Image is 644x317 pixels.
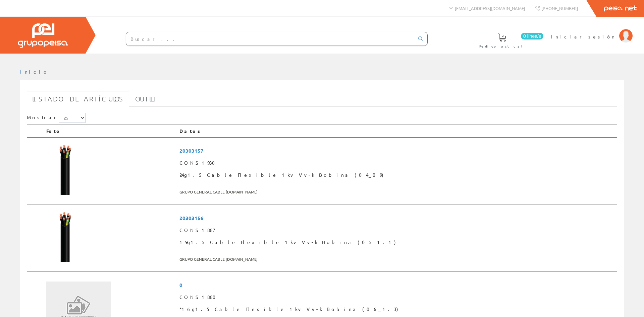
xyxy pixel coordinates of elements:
th: Foto [44,125,177,138]
th: Datos [177,125,617,138]
span: 20303156 [179,212,614,224]
label: Mostrar [27,113,86,123]
span: GRUPO GENERAL CABLE [DOMAIN_NAME] [179,254,614,265]
span: 24g1.5 Cable Flexible 1kv Vv-k Bobina (04_09) [179,169,614,181]
span: CONS1930 [179,157,614,169]
span: CONS1887 [179,224,614,236]
span: Iniciar sesión [551,33,616,40]
span: [EMAIL_ADDRESS][DOMAIN_NAME] [455,5,525,11]
span: *16g1.5 Cable Flexible 1kv Vv-k Bobina (06_1.3) [179,303,614,315]
span: Pedido actual [479,43,525,50]
img: Foto artículo 24g1.5 Cable Flexible 1kv Vv-k Bobina (04_09) (112.5x150) [46,145,84,195]
span: 0 línea/s [521,33,543,39]
span: GRUPO GENERAL CABLE [DOMAIN_NAME] [179,186,614,197]
select: Mostrar [59,113,86,123]
span: 20303157 [179,145,614,157]
a: Listado de artículos [27,91,129,107]
a: Iniciar sesión [551,28,633,34]
a: Outlet [130,91,163,107]
img: Grupo Peisa [18,23,68,48]
span: 0 [179,279,614,291]
span: 19g1.5 Cable Flexible 1kv Vv-k Bobina (05_1.1) [179,236,614,248]
span: CONS1880 [179,291,614,303]
span: [PHONE_NUMBER] [541,5,578,11]
a: Inicio [20,69,49,75]
img: Foto artículo 19g1.5 Cable Flexible 1kv Vv-k Bobina (05_1.1) (112.5x150) [46,212,84,262]
input: Buscar ... [126,32,414,46]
